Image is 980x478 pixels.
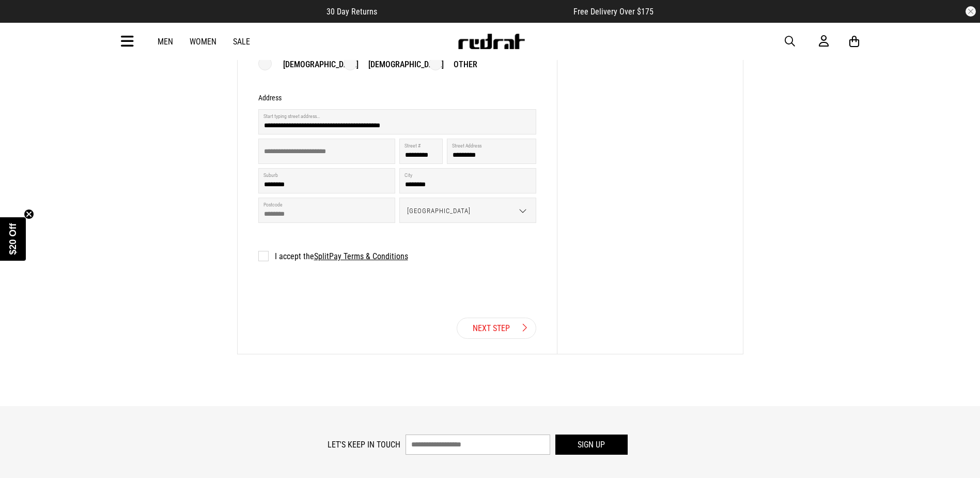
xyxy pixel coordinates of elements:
[8,223,18,255] span: $20 Off
[398,6,553,17] iframe: Customer reviews powered by Trustpilot
[400,198,528,223] span: [GEOGRAPHIC_DATA]
[328,440,400,450] label: Let's keep in touch
[8,4,39,35] button: Open LiveChat chat widget
[555,435,628,455] button: Sign up
[314,251,408,261] a: SplitPay Terms & Conditions
[258,94,282,102] h3: Address
[24,209,34,219] button: Close teaser
[457,318,536,339] a: Next Step
[457,34,525,49] img: Redrat logo
[326,7,377,17] span: 30 Day Returns
[190,37,216,47] a: Women
[158,37,173,47] a: Men
[258,251,408,261] label: I accept the
[233,37,250,47] a: Sale
[358,58,444,71] p: [DEMOGRAPHIC_DATA]
[573,7,654,17] span: Free Delivery Over $175
[443,58,477,71] p: Other
[273,58,359,71] p: [DEMOGRAPHIC_DATA]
